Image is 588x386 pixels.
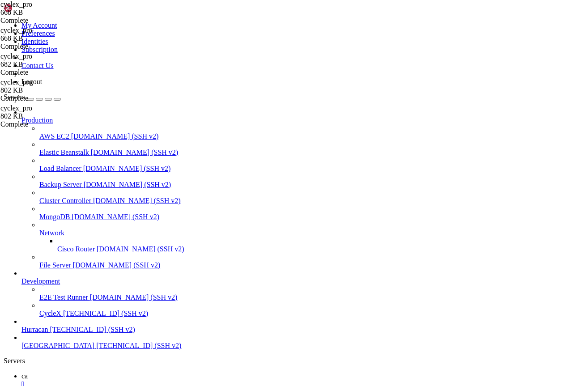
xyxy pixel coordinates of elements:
[0,26,90,42] span: cyclex_pro
[0,78,32,86] span: cyclex_pro
[0,60,90,68] div: 682 KB
[0,8,90,17] div: 668 KB
[0,0,32,8] span: cyclex_pro
[0,104,90,120] span: cyclex_pro
[0,78,90,94] span: cyclex_pro
[0,104,32,112] span: cyclex_pro
[0,26,32,34] span: cyclex_pro
[0,94,90,102] div: Complete
[0,52,90,68] span: cyclex_pro
[0,86,90,94] div: 802 KB
[0,0,90,17] span: cyclex_pro
[0,52,32,60] span: cyclex_pro
[0,120,90,128] div: Complete
[0,17,90,25] div: Complete
[0,34,90,42] div: 668 KB
[0,68,90,76] div: Complete
[0,112,90,120] div: 802 KB
[0,42,90,51] div: Complete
